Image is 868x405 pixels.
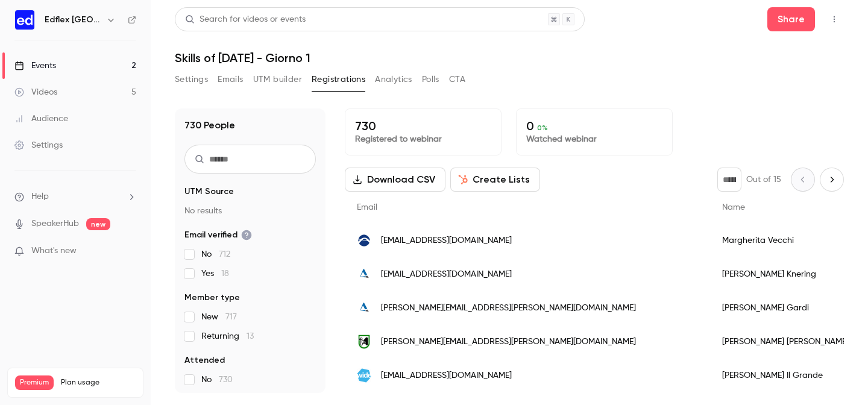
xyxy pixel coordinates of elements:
[422,70,439,89] button: Polls
[184,205,316,217] p: No results
[767,7,815,31] button: Share
[225,313,237,321] span: 717
[710,224,861,257] div: Margherita Vecchi
[15,10,34,30] img: Edflex Italy
[381,268,512,281] span: [EMAIL_ADDRESS][DOMAIN_NAME]
[710,359,861,392] div: [PERSON_NAME] Il Grande
[247,332,254,341] span: 13
[86,218,110,230] span: new
[184,118,235,133] h1: 730 People
[357,334,371,349] img: regione.marche.it
[185,13,306,26] div: Search for videos or events
[355,133,491,145] p: Registered to webinar
[201,311,237,323] span: New
[357,368,371,383] img: widecloud.it
[312,70,365,89] button: Registrations
[722,203,745,212] span: Name
[31,190,49,203] span: Help
[381,336,636,348] span: [PERSON_NAME][EMAIL_ADDRESS][PERSON_NAME][DOMAIN_NAME]
[381,234,512,247] span: [EMAIL_ADDRESS][DOMAIN_NAME]
[15,375,54,390] span: Premium
[201,330,254,342] span: Returning
[14,86,57,98] div: Videos
[357,203,377,212] span: Email
[357,301,371,315] img: alpitronic.it
[537,124,548,132] span: 0 %
[375,70,412,89] button: Analytics
[14,60,56,72] div: Events
[221,269,229,278] span: 18
[450,168,540,192] button: Create Lists
[218,70,243,89] button: Emails
[201,248,230,260] span: No
[381,369,512,382] span: [EMAIL_ADDRESS][DOMAIN_NAME]
[61,378,136,388] span: Plan usage
[184,354,225,366] span: Attended
[14,139,63,151] div: Settings
[122,246,136,257] iframe: Noticeable Trigger
[219,250,230,259] span: 712
[201,374,233,386] span: No
[710,291,861,325] div: [PERSON_NAME] Gardi
[14,190,136,203] li: help-dropdown-opener
[219,375,233,384] span: 730
[355,119,491,133] p: 730
[710,257,861,291] div: [PERSON_NAME] Knering
[345,168,445,192] button: Download CSV
[710,325,861,359] div: [PERSON_NAME] [PERSON_NAME]
[175,70,208,89] button: Settings
[526,119,662,133] p: 0
[746,174,781,186] p: Out of 15
[175,51,844,65] h1: Skills of [DATE] - Giorno 1
[45,14,101,26] h6: Edflex [GEOGRAPHIC_DATA]
[820,168,844,192] button: Next page
[357,267,371,281] img: alpitronic.it
[184,229,252,241] span: Email verified
[381,302,636,315] span: [PERSON_NAME][EMAIL_ADDRESS][PERSON_NAME][DOMAIN_NAME]
[201,268,229,280] span: Yes
[31,245,77,257] span: What's new
[449,70,465,89] button: CTA
[31,218,79,230] a: SpeakerHub
[253,70,302,89] button: UTM builder
[184,292,240,304] span: Member type
[357,233,371,248] img: alfalaval.com
[184,186,234,198] span: UTM Source
[526,133,662,145] p: Watched webinar
[14,113,68,125] div: Audience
